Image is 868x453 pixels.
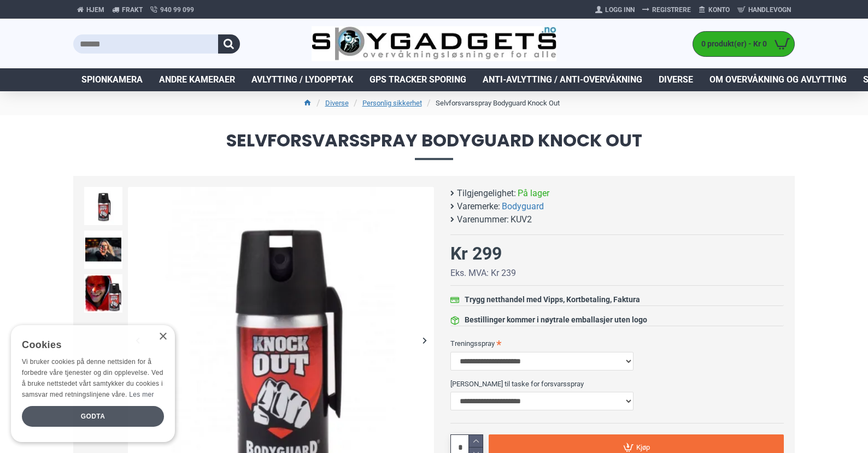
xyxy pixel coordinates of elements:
[693,32,794,56] a: 0 produkt(er) - Kr 0
[73,68,151,91] a: Spionkamera
[659,73,693,86] span: Diverse
[325,98,349,109] a: Diverse
[86,5,104,15] span: Hjem
[22,358,163,398] span: Vi bruker cookies på denne nettsiden for å forbedre våre tjenester og din opplevelse. Ved å bruke...
[22,406,164,427] div: Godta
[465,314,647,326] div: Bestillinger kommer i nøytrale emballasjer uten logo
[312,26,557,62] img: SpyGadgets.no
[709,73,847,86] span: Om overvåkning og avlytting
[84,274,122,313] img: Forsvarsspray - Lovlig Pepperspray - SpyGadgets.no
[518,187,549,200] span: På lager
[84,187,122,225] img: Forsvarsspray - Lovlig Pepperspray - SpyGadgets.no
[465,294,640,305] div: Trygg netthandel med Vipps, Kortbetaling, Faktura
[708,5,730,15] span: Konto
[251,73,353,86] span: Avlytting / Lydopptak
[361,68,474,91] a: GPS Tracker Sporing
[693,38,770,50] span: 0 produkt(er) - Kr 0
[151,68,243,91] a: Andre kameraer
[73,132,795,160] span: Selvforsvarsspray Bodyguard Knock Out
[415,331,434,350] div: Next slide
[362,98,422,109] a: Personlig sikkerhet
[159,333,167,341] div: Close
[652,5,691,15] span: Registrere
[457,213,509,226] b: Varenummer:
[483,73,642,86] span: Anti-avlytting / Anti-overvåkning
[160,5,194,15] span: 940 99 099
[22,333,157,357] div: Cookies
[695,1,734,19] a: Konto
[605,5,635,15] span: Logg Inn
[650,68,701,91] a: Diverse
[457,187,516,200] b: Tilgjengelighet:
[748,5,791,15] span: Handlevogn
[457,200,500,213] b: Varemerke:
[81,73,143,86] span: Spionkamera
[243,68,361,91] a: Avlytting / Lydopptak
[122,5,143,15] span: Frakt
[450,334,784,352] label: Treningsspray
[734,1,795,19] a: Handlevogn
[591,1,638,19] a: Logg Inn
[474,68,650,91] a: Anti-avlytting / Anti-overvåkning
[502,200,544,213] a: Bodyguard
[701,68,855,91] a: Om overvåkning og avlytting
[638,1,695,19] a: Registrere
[129,391,154,398] a: Les mer, opens a new window
[370,73,466,86] span: GPS Tracker Sporing
[511,213,532,226] span: KUV2
[159,73,235,86] span: Andre kameraer
[450,375,784,392] label: [PERSON_NAME] til taske for forsvarsspray
[636,444,650,451] span: Kjøp
[450,240,502,267] div: Kr 299
[84,231,122,269] img: Forsvarsspray - Lovlig Pepperspray - SpyGadgets.no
